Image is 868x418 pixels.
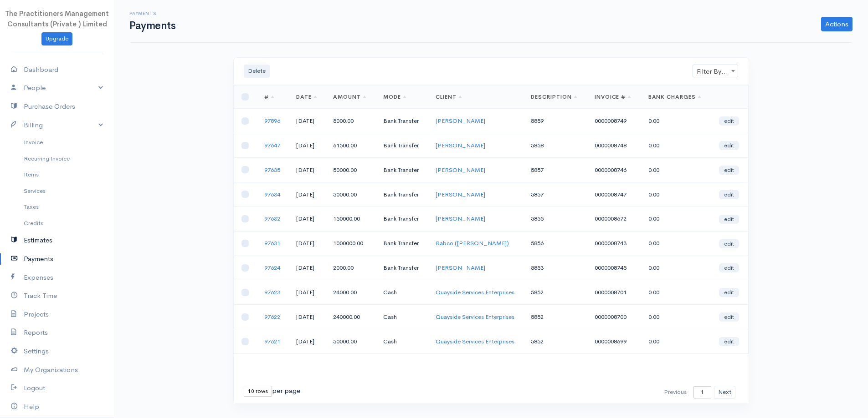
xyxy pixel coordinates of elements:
span: Filter By Client [693,65,738,77]
td: 0000008746 [587,158,641,182]
td: [DATE] [289,158,326,182]
a: Quayside Services Enterprises [436,313,514,321]
td: 0.00 [641,280,712,305]
td: Cash [376,305,428,329]
td: 5000.00 [326,109,376,133]
a: 97624 [264,264,280,272]
td: [DATE] [289,109,326,133]
td: 0.00 [641,158,712,182]
a: edit [719,166,739,175]
td: 61500.00 [326,133,376,158]
td: 0000008745 [587,256,641,280]
a: Client [436,93,462,101]
td: 5853 [524,256,587,280]
a: 97622 [264,313,280,321]
td: [DATE] [289,329,326,354]
a: 97635 [264,166,280,174]
td: 0.00 [641,329,712,354]
button: Delete [244,65,270,78]
td: 0000008743 [587,231,641,256]
a: Mode [383,93,406,101]
td: [DATE] [289,206,326,231]
td: Bank Transfer [376,133,428,158]
td: 24000.00 [326,280,376,305]
td: 2000.00 [326,256,376,280]
td: Bank Transfer [376,256,428,280]
div: per page [244,386,300,397]
a: 97631 [264,239,280,247]
td: [DATE] [289,133,326,158]
a: edit [719,312,739,322]
a: edit [719,263,739,272]
a: Rabco ([PERSON_NAME]) [436,239,509,247]
td: 0000008747 [587,182,641,206]
td: 0.00 [641,231,712,256]
td: 0.00 [641,206,712,231]
td: 0000008699 [587,329,641,354]
span: The Practitioners Management Consultants (Private ) Limited [5,9,109,28]
a: # [264,93,274,101]
td: Cash [376,329,428,354]
td: Bank Transfer [376,206,428,231]
a: Quayside Services Enterprises [436,288,514,296]
a: 97896 [264,117,280,125]
td: 0.00 [641,256,712,280]
td: [DATE] [289,231,326,256]
td: [DATE] [289,280,326,305]
td: 150000.00 [326,206,376,231]
a: edit [719,288,739,297]
td: 5855 [524,206,587,231]
td: Bank Transfer [376,158,428,182]
td: Bank Transfer [376,182,428,206]
a: [PERSON_NAME] [436,215,485,222]
td: 5852 [524,329,587,354]
td: 0000008749 [587,109,641,133]
h1: Payments [129,20,175,31]
td: 5857 [524,158,587,182]
a: [PERSON_NAME] [436,264,485,272]
a: Upgrade [41,32,72,45]
td: 50000.00 [326,329,376,354]
td: [DATE] [289,182,326,206]
button: Next [714,386,735,399]
a: 97632 [264,215,280,222]
td: 5852 [524,305,587,329]
td: 0.00 [641,109,712,133]
td: 1000000.00 [326,231,376,256]
a: Bank Charges [648,93,702,101]
a: edit [719,116,739,126]
td: [DATE] [289,256,326,280]
td: 50000.00 [326,182,376,206]
td: 50000.00 [326,158,376,182]
td: 5858 [524,133,587,158]
a: edit [719,215,739,224]
td: 0000008701 [587,280,641,305]
a: [PERSON_NAME] [436,141,485,149]
a: Date [296,93,317,101]
td: 0000008672 [587,206,641,231]
a: Actions [821,17,853,31]
a: 97634 [264,191,280,198]
a: edit [719,190,739,199]
a: edit [719,337,739,346]
td: 5852 [524,280,587,305]
td: [DATE] [289,305,326,329]
td: 5859 [524,109,587,133]
h6: Payments [129,11,175,16]
a: 97621 [264,337,280,345]
td: 0.00 [641,182,712,206]
a: 97647 [264,141,280,149]
a: 97623 [264,288,280,296]
a: [PERSON_NAME] [436,117,485,125]
a: Invoice # [595,93,632,101]
span: Filter By Client [693,65,738,78]
a: Quayside Services Enterprises [436,337,514,345]
td: 0000008700 [587,305,641,329]
td: 0000008748 [587,133,641,158]
td: 5856 [524,231,587,256]
td: 0.00 [641,133,712,158]
td: 5857 [524,182,587,206]
td: 0.00 [641,305,712,329]
a: Amount [333,93,366,101]
a: [PERSON_NAME] [436,166,485,174]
